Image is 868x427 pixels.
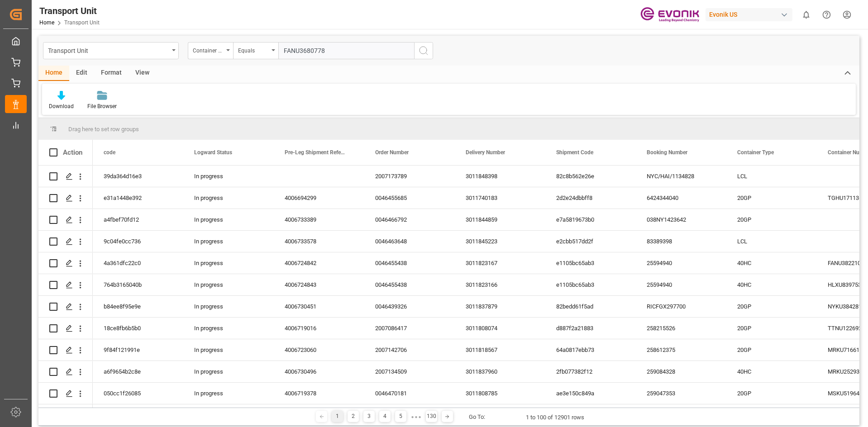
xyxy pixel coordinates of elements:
div: Transport Unit [48,44,169,56]
div: 4006724843 [274,274,364,295]
div: ● ● ● [411,413,421,420]
div: Download [49,102,74,110]
span: Pre-Leg Shipment Reference Evonik [285,149,345,156]
div: LCL [726,231,817,252]
div: 40HC [726,361,817,382]
div: Press SPACE to select this row. [38,166,93,187]
div: 258215526 [636,318,726,339]
div: 259084328 [636,361,726,382]
div: e2cbb517dd2f [545,231,636,252]
span: Drag here to set row groups [68,126,139,133]
div: 3011844859 [455,209,545,230]
div: 1 to 100 of 12901 rows [526,413,584,422]
div: 2007134509 [364,361,455,382]
div: 130 [426,411,437,422]
div: 20GP [726,318,817,339]
a: Home [39,19,54,26]
div: In progress [183,318,274,339]
div: Press SPACE to select this row. [38,318,93,339]
div: Go To: [469,413,485,422]
button: open menu [233,42,278,59]
div: d887f2a21883 [545,318,636,339]
div: 3011823166 [455,274,545,295]
div: 25594940 [636,274,726,295]
div: 9c04fe0cc736 [93,231,183,252]
button: Evonik US [706,6,796,23]
div: In progress [183,231,274,252]
div: 259047353 [636,383,726,404]
div: 258612375 [636,339,726,361]
div: RICFGX297700 [636,296,726,317]
div: ae3e150c849a [545,383,636,404]
div: 3011808785 [455,383,545,404]
div: 0046466792 [364,209,455,230]
div: View [129,66,156,81]
div: 4006723060 [274,339,364,361]
div: 3011845223 [455,231,545,252]
div: 038NY1423642 [636,209,726,230]
div: Press SPACE to select this row. [38,209,93,231]
div: Evonik US [706,8,792,21]
div: Format [94,66,129,81]
div: 64a0817ebb73 [545,339,636,361]
div: 25594940 [636,252,726,274]
div: 0046463648 [364,231,455,252]
button: open menu [43,42,179,59]
span: code [104,149,115,156]
button: open menu [188,42,233,59]
div: In progress [183,274,274,295]
div: 20GP [726,383,817,404]
div: File Browser [87,102,117,110]
div: Press SPACE to select this row. [38,187,93,209]
span: Delivery Number [466,149,505,156]
div: Press SPACE to select this row. [38,274,93,296]
div: LCL [726,166,817,187]
div: In progress [183,187,274,209]
div: In progress [183,209,274,230]
div: Press SPACE to select this row. [38,339,93,361]
div: 0046470181 [364,383,455,404]
div: 3011837879 [455,296,545,317]
div: 18ce8fb6b5b0 [93,318,183,339]
div: 20GP [726,339,817,361]
div: 3 [363,411,375,422]
div: In progress [183,252,274,274]
div: 4 [379,411,391,422]
div: 5 [395,411,406,422]
div: 0046455685 [364,187,455,209]
div: 050cc1f26085 [93,383,183,404]
div: 20GP [726,209,817,230]
div: 82c8b562e26e [545,166,636,187]
div: Press SPACE to select this row. [38,252,93,274]
div: 6424344040 [636,187,726,209]
div: Transport Unit [39,4,100,18]
div: In progress [183,383,274,404]
div: 83389398 [636,231,726,252]
button: show 0 new notifications [796,5,816,25]
div: In progress [183,166,274,187]
div: Press SPACE to select this row. [38,361,93,383]
div: 0046439326 [364,296,455,317]
span: Booking Number [647,149,687,156]
div: 20GP [726,187,817,209]
div: 0046455438 [364,274,455,295]
div: a4fbef70fd12 [93,209,183,230]
div: 20GP [726,296,817,317]
div: 39da364d16e3 [93,166,183,187]
div: 3011848398 [455,166,545,187]
div: NYC/HAI/1134828 [636,166,726,187]
div: 4006733389 [274,209,364,230]
div: 4006694299 [274,187,364,209]
div: 4006733578 [274,231,364,252]
span: Shipment Code [556,149,593,156]
div: In progress [183,361,274,382]
div: 2d2e24dbbff8 [545,187,636,209]
div: b84ee8f95e9e [93,296,183,317]
div: Edit [69,66,94,81]
span: Order Number [375,149,409,156]
input: Type to search [278,42,414,59]
div: Action [63,148,82,157]
div: 4006719378 [274,383,364,404]
div: 764b3165040b [93,274,183,295]
button: search button [414,42,433,59]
